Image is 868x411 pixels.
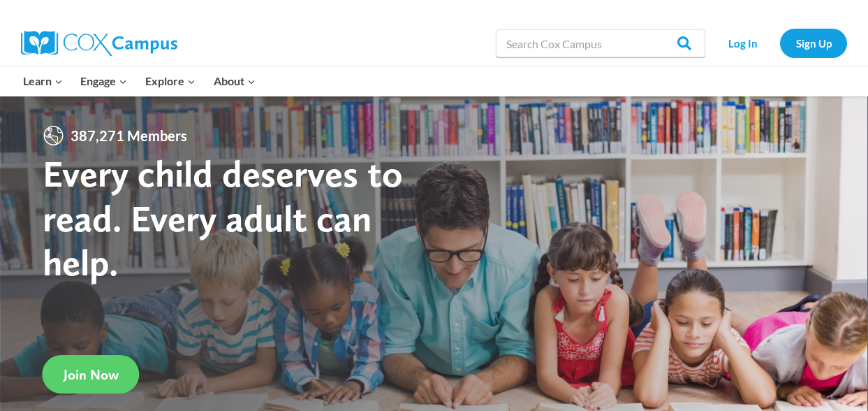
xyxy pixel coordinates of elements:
a: Log In [712,29,773,57]
nav: Secondary Navigation [712,29,847,57]
input: Search Cox Campus [496,29,705,57]
a: Join Now [43,355,140,394]
span: Learn [23,72,63,90]
span: Explore [145,72,196,90]
a: Sign Up [780,29,847,57]
span: 387,271 Members [65,124,193,147]
span: About [214,72,256,90]
nav: Primary Navigation [14,66,264,96]
span: Join Now [64,366,119,383]
span: Engage [80,72,127,90]
strong: Every child deserves to read. Every adult can help. [43,151,403,284]
img: Cox Campus [21,31,177,56]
